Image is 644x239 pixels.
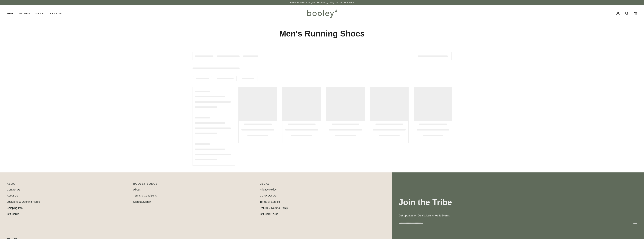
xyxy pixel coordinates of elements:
a: Privacy Policy [260,188,277,191]
a: About Us [7,194,18,197]
img: Booley [306,8,338,19]
a: CCPA Opt Out [260,194,277,197]
a: Gift Card T&Cs [260,212,278,215]
p: Pipeline_Footer Main [7,182,130,188]
p: Get updates on Deals, Launches & Events [399,214,637,218]
h1: Men's Running Shoes [193,29,452,39]
a: Terms & Conditions [133,194,157,197]
a: Locations & Opening Hours [7,200,40,203]
a: Men [7,5,16,22]
a: Gear [33,5,47,22]
span: Brands [49,12,62,15]
span: Men [7,12,13,15]
a: Gift Cards [7,212,19,215]
span: Gear [36,12,44,15]
button: Join [627,220,637,226]
input: your-email@example.com [399,220,627,227]
a: About [133,188,140,191]
a: Women [16,5,33,22]
p: Booley Bonus [133,182,256,188]
a: Shipping Info [7,206,23,209]
p: Free Shipping in [GEOGRAPHIC_DATA] on Orders €50+ [290,1,354,4]
a: Brands [47,5,64,22]
a: Terms of Service [260,200,280,203]
a: Sign up/Sign in [133,200,152,203]
h3: Join the Tribe [399,197,637,208]
span: Women [19,12,30,15]
p: Pipeline_Footer Sub [260,182,382,188]
a: Contact Us [7,188,20,191]
a: Return & Refund Policy [260,206,288,209]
